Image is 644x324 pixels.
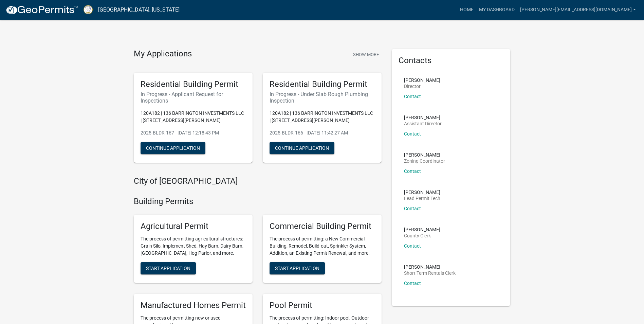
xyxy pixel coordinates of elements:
p: [PERSON_NAME] [404,152,445,157]
a: Contact [404,131,421,137]
h5: Contacts [399,56,504,66]
h5: Pool Permit [270,301,375,310]
span: Start Application [146,266,190,271]
h4: My Applications [134,49,192,59]
p: The process of permitting agricultural structures: Grain Silo, Implement Shed, Hay Barn, Dairy Ba... [141,235,246,257]
p: [PERSON_NAME] [404,78,440,83]
button: Continue Application [270,142,334,154]
p: 120A182 | 136 BARRINGTON INVESTMENTS LLC | [STREET_ADDRESS][PERSON_NAME] [270,110,375,124]
p: [PERSON_NAME] [404,265,456,269]
h6: In Progress - Under Slab Rough Plumbing Inspection [270,91,375,104]
span: Start Application [275,266,319,271]
a: Contact [404,243,421,249]
p: 2025-BLDR-166 - [DATE] 11:42:27 AM [270,129,375,137]
p: Zoning Coordinator [404,159,445,163]
h4: Building Permits [134,197,382,206]
p: 2025-BLDR-167 - [DATE] 12:18:43 PM [141,129,246,137]
button: Start Application [141,262,196,274]
a: Home [457,3,476,16]
p: 120A182 | 136 BARRINGTON INVESTMENTS LLC | [STREET_ADDRESS][PERSON_NAME] [141,110,246,124]
button: Start Application [270,262,325,274]
p: Assistant Director [404,121,442,126]
h5: Residential Building Permit [270,79,375,89]
img: Putnam County, Georgia [84,5,93,14]
h5: Commercial Building Permit [270,221,375,231]
a: Contact [404,168,421,174]
button: Continue Application [141,142,205,154]
h5: Manufactured Homes Permit [141,301,246,310]
p: [PERSON_NAME] [404,227,440,232]
a: [PERSON_NAME][EMAIL_ADDRESS][DOMAIN_NAME] [517,3,639,16]
a: My Dashboard [476,3,517,16]
p: Lead Permit Tech [404,196,440,201]
button: Show More [350,49,382,60]
p: Short Term Rentals Clerk [404,271,456,275]
h5: Agricultural Permit [141,221,246,231]
p: The process of permitting: a New Commercial Building, Remodel, Build-out, Sprinkler System, Addit... [270,235,375,257]
h6: In Progress - Applicant Request for Inspections [141,91,246,104]
p: Director [404,84,440,89]
p: [PERSON_NAME] [404,190,440,195]
a: Contact [404,281,421,286]
a: Contact [404,94,421,99]
a: Contact [404,206,421,211]
h4: City of [GEOGRAPHIC_DATA] [134,176,382,186]
p: [PERSON_NAME] [404,115,442,120]
a: [GEOGRAPHIC_DATA], [US_STATE] [98,4,180,16]
p: County Clerk [404,233,440,238]
h5: Residential Building Permit [141,79,246,89]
